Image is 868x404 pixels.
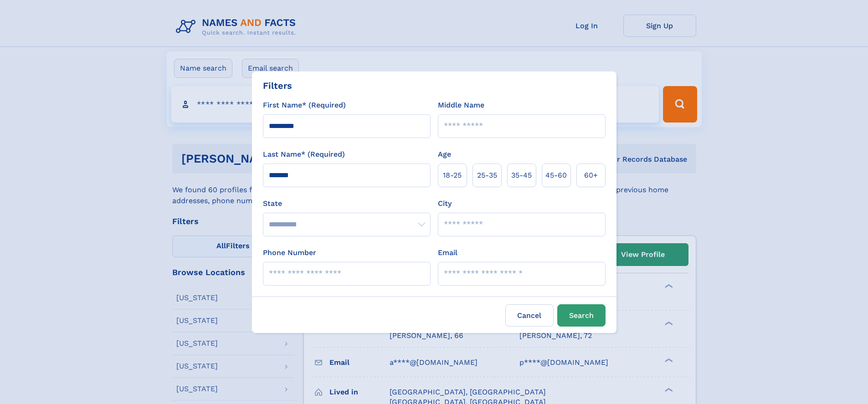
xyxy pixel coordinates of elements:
[263,100,346,111] label: First Name* (Required)
[438,149,451,160] label: Age
[477,170,497,181] span: 25‑35
[511,170,532,181] span: 35‑45
[557,304,606,327] button: Search
[263,247,316,258] label: Phone Number
[438,247,457,258] label: Email
[443,170,462,181] span: 18‑25
[263,79,292,92] div: Filters
[545,170,567,181] span: 45‑60
[505,304,554,327] label: Cancel
[438,198,452,209] label: City
[438,100,484,111] label: Middle Name
[584,170,598,181] span: 60+
[263,198,431,209] label: State
[263,149,345,160] label: Last Name* (Required)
